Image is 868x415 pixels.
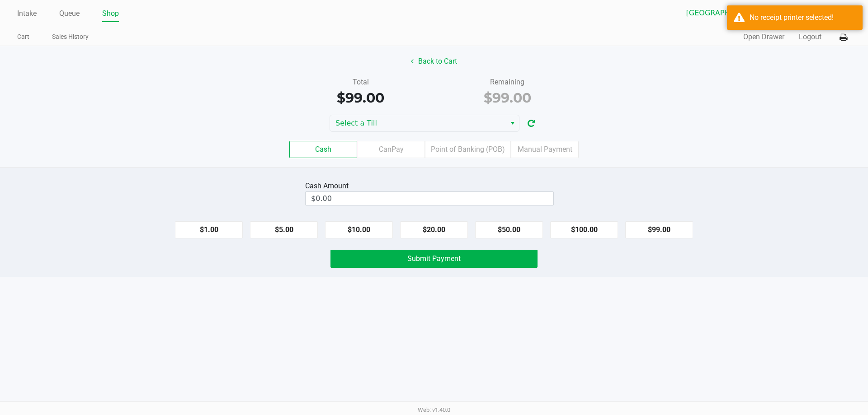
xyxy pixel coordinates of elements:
[625,221,693,238] button: $99.00
[305,181,352,191] div: Cash Amount
[17,7,37,20] a: Intake
[400,221,468,238] button: $20.00
[511,141,579,158] label: Manual Payment
[52,31,89,42] a: Sales History
[750,12,856,23] div: No receipt printer selected!
[250,221,318,238] button: $5.00
[743,32,784,42] button: Open Drawer
[335,118,500,129] span: Select a Till
[102,7,119,20] a: Shop
[17,31,29,42] a: Cart
[357,141,425,158] label: CanPay
[780,5,793,21] button: Select
[405,53,463,70] button: Back to Cart
[175,221,243,238] button: $1.00
[441,88,574,108] div: $99.00
[475,221,543,238] button: $50.00
[506,115,519,131] button: Select
[425,141,511,158] label: Point of Banking (POB)
[799,32,821,42] button: Logout
[325,221,393,238] button: $10.00
[294,77,427,88] div: Total
[407,254,461,263] span: Submit Payment
[441,77,574,88] div: Remaining
[550,221,618,238] button: $100.00
[294,88,427,108] div: $99.00
[330,250,538,268] button: Submit Payment
[59,7,80,20] a: Queue
[686,8,774,19] span: [GEOGRAPHIC_DATA]
[418,406,450,413] span: Web: v1.40.0
[289,141,357,158] label: Cash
